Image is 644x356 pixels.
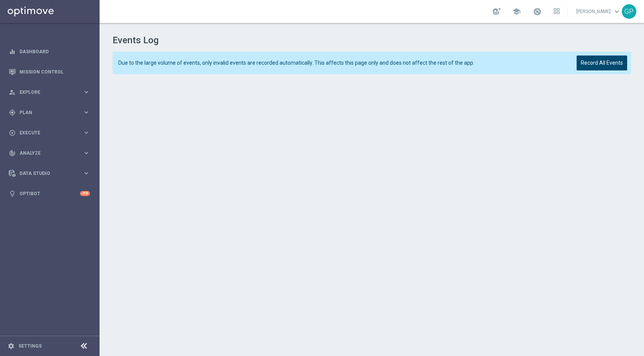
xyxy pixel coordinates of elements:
div: Explore [9,89,83,96]
i: equalizer [9,48,16,55]
div: GP [622,4,636,19]
button: track_changes Analyze keyboard_arrow_right [8,150,90,156]
i: gps_fixed [9,109,16,116]
h1: Events Log [113,35,631,46]
i: lightbulb [9,190,16,197]
span: Execute [20,131,83,135]
i: person_search [9,89,16,96]
button: lightbulb Optibot +10 [8,191,90,197]
button: gps_fixed Plan keyboard_arrow_right [8,109,90,116]
div: Analyze [9,150,83,157]
div: Optibot [9,183,90,204]
i: keyboard_arrow_right [83,170,90,177]
span: Analyze [20,151,83,155]
a: Settings [18,344,42,348]
a: Mission Control [20,62,90,82]
button: Record All Events [577,56,627,70]
a: Optibot [20,183,80,204]
div: Plan [9,109,83,116]
span: Plan [20,110,83,115]
div: Data Studio [9,170,83,177]
button: play_circle_outline Execute keyboard_arrow_right [8,130,90,136]
i: keyboard_arrow_right [83,88,90,96]
button: Data Studio keyboard_arrow_right [8,170,90,176]
i: settings [8,343,15,349]
span: Explore [20,90,83,95]
i: keyboard_arrow_right [83,109,90,116]
button: Mission Control [8,69,90,75]
a: Dashboard [20,41,90,62]
i: play_circle_outline [9,129,16,136]
span: Data Studio [20,171,83,176]
div: Dashboard [9,41,90,62]
span: keyboard_arrow_down [613,7,621,16]
div: Mission Control [9,62,90,82]
span: Due to the large volume of events, only invalid events are recorded automatically. This affects t... [118,60,567,66]
i: keyboard_arrow_right [83,129,90,136]
a: [PERSON_NAME]keyboard_arrow_down [575,6,622,17]
button: person_search Explore keyboard_arrow_right [8,89,90,95]
div: +10 [80,191,90,196]
button: equalizer Dashboard [8,49,90,55]
i: keyboard_arrow_right [83,149,90,157]
i: track_changes [9,150,16,157]
span: school [512,7,521,16]
div: Execute [9,129,83,136]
